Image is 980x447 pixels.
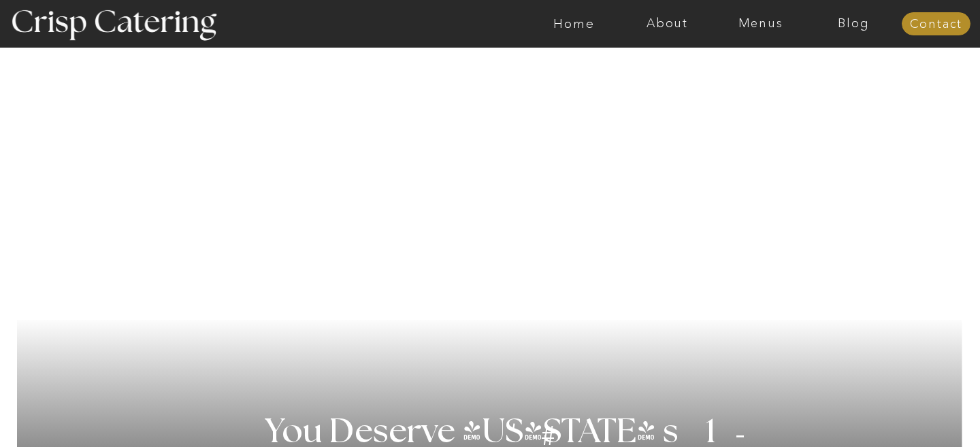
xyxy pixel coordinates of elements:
a: About [621,17,714,31]
a: Contact [902,18,970,31]
a: Blog [807,17,900,31]
a: Menus [714,17,807,31]
a: Home [527,17,621,31]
